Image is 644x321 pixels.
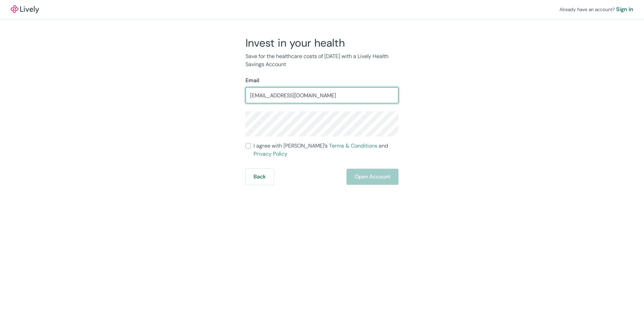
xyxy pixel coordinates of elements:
p: Save for the healthcare costs of [DATE] with a Lively Health Savings Account [246,52,398,68]
span: I agree with [PERSON_NAME]’s and [254,142,398,158]
a: Terms & Conditions [329,142,377,149]
label: Email [246,76,259,85]
div: Already have an account? [559,5,633,13]
a: Privacy Policy [254,150,287,157]
img: Lively [11,5,39,13]
a: Sign in [616,5,633,13]
h2: Invest in your health [246,36,398,50]
button: Back [246,169,274,185]
a: LivelyLively [11,5,39,13]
